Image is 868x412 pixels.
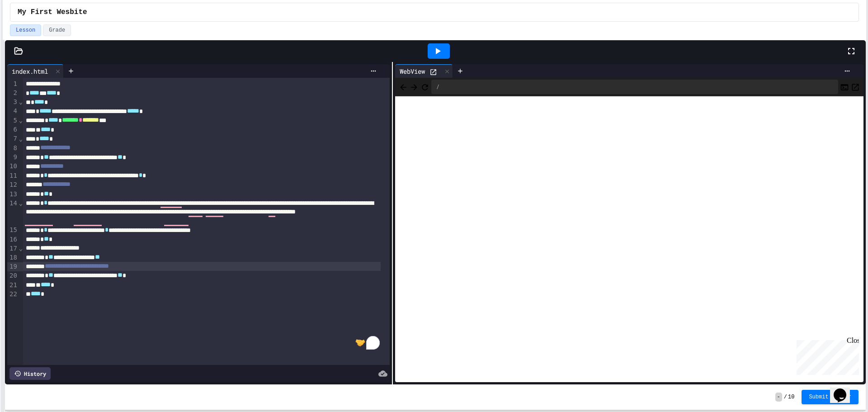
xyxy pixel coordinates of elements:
button: Submit Answer [802,390,859,404]
button: Lesson [10,24,41,36]
span: / [784,393,787,401]
span: Submit Answer [809,393,851,401]
span: - [775,393,782,402]
span: 10 [788,393,794,401]
button: Grade [43,24,71,36]
div: Chat with us now!Close [4,4,62,57]
span: My First Wesbite [18,7,87,18]
iframe: chat widget [793,336,859,375]
iframe: chat widget [830,376,859,403]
